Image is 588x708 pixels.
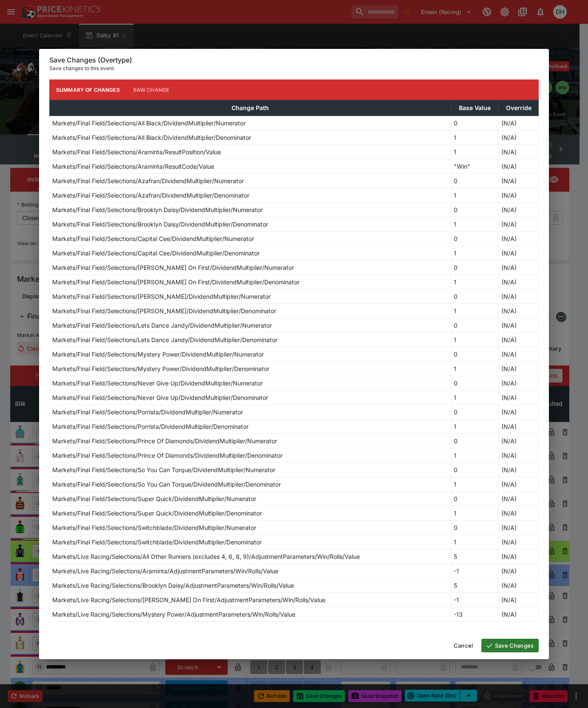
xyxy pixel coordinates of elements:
[52,205,263,214] p: Markets/Final Field/Selections/Brooklyn Daisy/DividendMultiplier/Numerator
[52,249,260,258] p: Markets/Final Field/Selections/Capital Cee/DividendMultiplier/Denominator
[499,492,539,506] td: (N/A)
[52,480,281,489] p: Markets/Final Field/Selections/So You Can Torque/DividendMultiplier/Denominator
[127,79,176,100] button: Raw Change
[451,391,499,405] td: 1
[499,275,539,289] td: (N/A)
[451,405,499,419] td: 0
[52,364,269,373] p: Markets/Final Field/Selections/Mystery Power/DividendMultiplier/Denominator
[52,306,276,315] p: Markets/Final Field/Selections/[PERSON_NAME]/DividendMultiplier/Denominator
[499,607,539,622] td: (N/A)
[499,521,539,535] td: (N/A)
[451,347,499,362] td: 0
[451,318,499,333] td: 0
[499,304,539,318] td: (N/A)
[52,335,277,344] p: Markets/Final Field/Selections/Lets Dance Jandy/DividendMultiplier/Denominator
[52,379,263,388] p: Markets/Final Field/Selections/Never Give Up/DividendMultiplier/Numerator
[451,434,499,448] td: 0
[52,494,256,503] p: Markets/Final Field/Selections/Super Quick/DividendMultiplier/Numerator
[499,100,539,116] th: Override
[451,116,499,130] td: 0
[451,593,499,607] td: -1
[52,321,272,330] p: Markets/Final Field/Selections/Lets Dance Jandy/DividendMultiplier/Numerator
[451,217,499,232] td: 1
[52,162,214,171] p: Markets/Final Field/Selections/Araminta/ResultCode/Value
[52,566,278,575] p: Markets/Live Racing/Selections/Araminta/AdjustmentParameters/Win/Rolls/Value
[451,203,499,217] td: 0
[52,595,325,604] p: Markets/Live Racing/Selections/[PERSON_NAME] On First/AdjustmentParameters/Win/Rolls/Value
[52,422,249,431] p: Markets/Final Field/Selections/Porrista/DividendMultiplier/Denominator
[499,116,539,130] td: (N/A)
[52,176,244,185] p: Markets/Final Field/Selections/Azafran/DividendMultiplier/Numerator
[451,304,499,318] td: 1
[52,538,262,547] p: Markets/Final Field/Selections/Switchblade/DividendMultiplier/Denominator
[52,581,294,590] p: Markets/Live Racing/Selections/Brooklyn Daisy/AdjustmentParameters/Win/Rolls/Value
[499,145,539,159] td: (N/A)
[499,593,539,607] td: (N/A)
[52,119,246,127] p: Markets/Final Field/Selections/All Black/DividendMultiplier/Numerator
[451,463,499,477] td: 0
[451,549,499,564] td: 5
[499,174,539,188] td: (N/A)
[451,535,499,549] td: 1
[451,275,499,289] td: 1
[449,639,478,652] button: Cancel
[499,463,539,477] td: (N/A)
[52,147,221,156] p: Markets/Final Field/Selections/Araminta/ResultPosition/Value
[499,549,539,564] td: (N/A)
[451,607,499,622] td: -13
[50,100,451,116] th: Change Path
[499,578,539,593] td: (N/A)
[52,350,264,359] p: Markets/Final Field/Selections/Mystery Power/DividendMultiplier/Numerator
[451,521,499,535] td: 0
[49,56,539,65] h6: Save Changes (Overtype)
[451,477,499,492] td: 1
[52,552,360,561] p: Markets/Live Racing/Selections/All Other Runners (excludes 4, 6, 8, 9)/AdjustmentParameters/Win/R...
[499,333,539,347] td: (N/A)
[499,506,539,521] td: (N/A)
[499,261,539,275] td: (N/A)
[451,506,499,521] td: 1
[499,434,539,448] td: (N/A)
[451,289,499,304] td: 0
[52,408,243,416] p: Markets/Final Field/Selections/Porrista/DividendMultiplier/Numerator
[52,610,295,619] p: Markets/Live Racing/Selections/Mystery Power/AdjustmentParameters/Win/Rolls/Value
[451,419,499,434] td: 1
[451,362,499,376] td: 1
[499,289,539,304] td: (N/A)
[451,174,499,188] td: 0
[52,465,275,474] p: Markets/Final Field/Selections/So You Can Torque/DividendMultiplier/Numerator
[451,246,499,261] td: 1
[52,436,277,445] p: Markets/Final Field/Selections/Prince Of Diamonds/DividendMultiplier/Numerator
[499,391,539,405] td: (N/A)
[499,419,539,434] td: (N/A)
[451,188,499,203] td: 1
[499,448,539,463] td: (N/A)
[451,492,499,506] td: 0
[52,191,249,200] p: Markets/Final Field/Selections/Azafran/DividendMultiplier/Denominator
[499,362,539,376] td: (N/A)
[499,217,539,232] td: (N/A)
[52,220,268,229] p: Markets/Final Field/Selections/Brooklyn Daisy/DividendMultiplier/Denominator
[52,451,283,460] p: Markets/Final Field/Selections/Prince Of Diamonds/DividendMultiplier/Denominator
[451,261,499,275] td: 0
[451,564,499,578] td: -1
[451,159,499,174] td: "Win"
[52,509,262,518] p: Markets/Final Field/Selections/Super Quick/DividendMultiplier/Denominator
[499,376,539,391] td: (N/A)
[451,100,499,116] th: Base Value
[451,376,499,391] td: 0
[52,523,256,532] p: Markets/Final Field/Selections/Switchblade/DividendMultiplier/Numerator
[52,292,271,301] p: Markets/Final Field/Selections/[PERSON_NAME]/DividendMultiplier/Numerator
[499,159,539,174] td: (N/A)
[451,145,499,159] td: 1
[49,64,539,73] p: Save changes to this event.
[451,130,499,145] td: 1
[481,639,539,652] button: Save Changes
[499,318,539,333] td: (N/A)
[451,333,499,347] td: 1
[499,232,539,246] td: (N/A)
[499,564,539,578] td: (N/A)
[499,246,539,261] td: (N/A)
[451,578,499,593] td: 5
[499,405,539,419] td: (N/A)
